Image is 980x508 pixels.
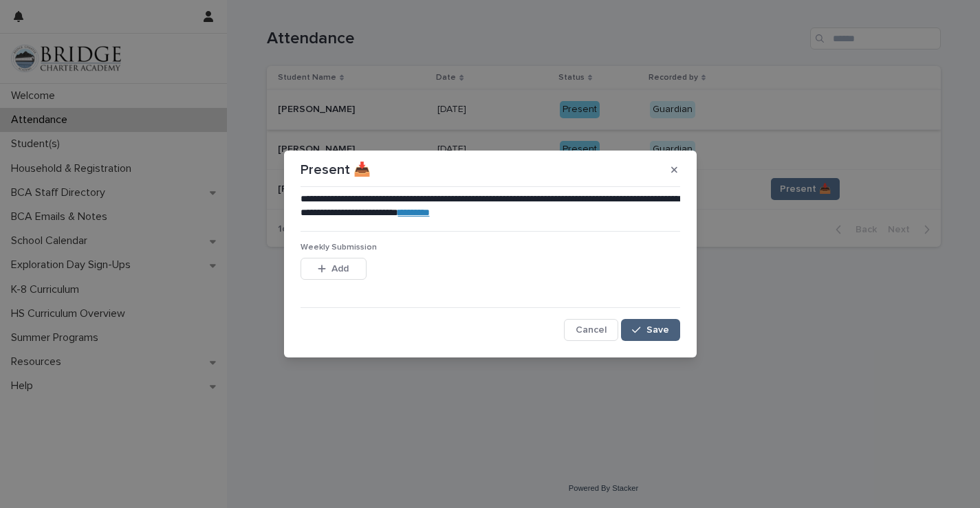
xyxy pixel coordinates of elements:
[331,264,349,274] span: Add
[564,319,618,341] button: Cancel
[301,162,371,178] p: Present 📥
[576,325,607,335] span: Cancel
[646,325,669,335] span: Save
[621,319,679,341] button: Save
[301,258,367,280] button: Add
[301,243,377,252] span: Weekly Submission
